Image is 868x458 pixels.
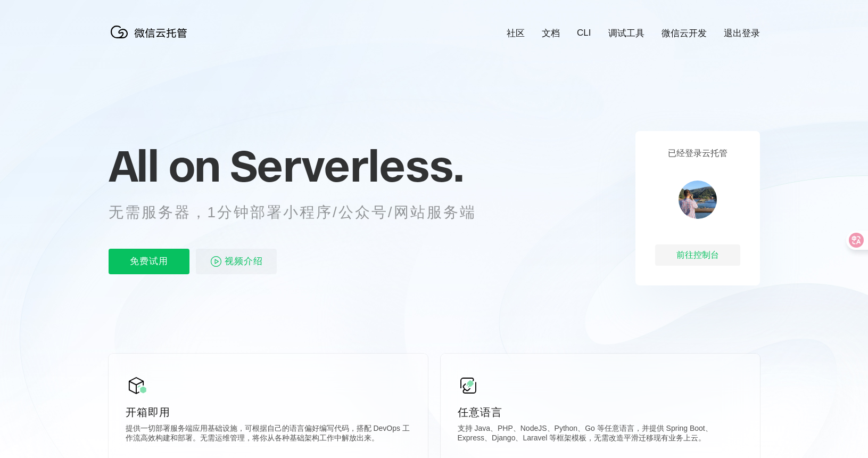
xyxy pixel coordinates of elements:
[210,255,222,268] img: video_play.svg
[507,27,525,39] a: 社区
[458,405,743,420] p: 任意语言
[126,405,411,420] p: 开箱即用
[109,139,220,192] span: All on
[109,21,194,43] img: 微信云托管
[109,35,194,44] a: 微信云托管
[577,28,591,38] a: CLI
[225,249,263,274] span: 视频介绍
[230,139,464,192] span: Serverless.
[724,27,760,39] a: 退出登录
[126,424,411,445] p: 提供一切部署服务端应用基础设施，可根据自己的语言偏好编写代码，搭配 DevOps 工作流高效构建和部署。无需运维管理，将你从各种基础架构工作中解放出来。
[668,148,728,159] p: 已经登录云托管
[608,27,644,39] a: 调试工具
[109,202,496,223] p: 无需服务器，1分钟部署小程序/公众号/网站服务端
[458,424,743,445] p: 支持 Java、PHP、NodeJS、Python、Go 等任意语言，并提供 Spring Boot、Express、Django、Laravel 等框架模板，无需改造平滑迁移现有业务上云。
[662,27,707,39] a: 微信云开发
[109,249,189,274] p: 免费试用
[655,244,740,266] div: 前往控制台
[542,27,560,39] a: 文档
